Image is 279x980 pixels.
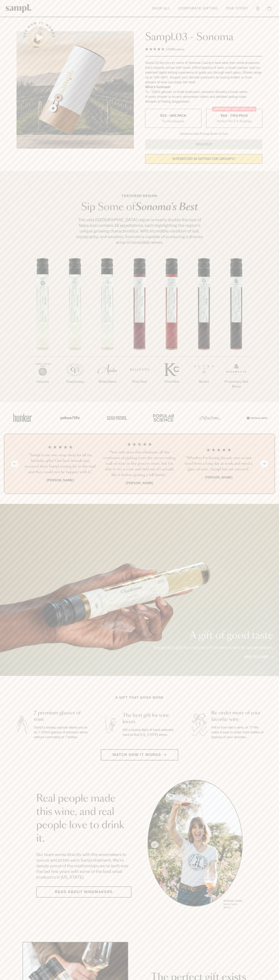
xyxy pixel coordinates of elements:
small: Try the Capsule [162,119,184,123]
li: 1 / 4 [24,442,97,486]
li: Recipes & Pairing Suggestions [145,99,262,104]
em: Sonoma's Best [135,202,198,212]
span: $88 - Two Pack [221,114,248,118]
li: 7 / 7 [220,258,252,402]
li: A smart coaster to access winemaker videos and detailed tasting notes. [145,94,262,99]
h2: A gift that gives more [116,695,164,700]
div: 140Reviews [145,47,184,52]
p: Sampl's tasting capsule allows you to try 7 100ml glasses of premium wines without committing to ... [34,725,89,740]
span: $55 - One Pack [160,114,187,118]
b: [PERSON_NAME] [205,475,232,479]
b: [PERSON_NAME] [126,481,153,485]
h2: Real people made this wine, and real people love to drink it. [36,792,131,845]
button: See how it works [28,26,50,49]
button: Next slide [260,460,268,467]
div: Christmas SALE! Save 20% [212,107,256,112]
p: Gift a tasting flight of hand-selected, hard-to-find [US_STATE] wines. [123,728,177,737]
ul: carousel [148,780,243,910]
a: Shop All [150,4,172,13]
p: Proprietary Red Blend [220,379,252,389]
button: Watch how it works [101,749,178,760]
div: slide 1 [148,780,243,910]
p: Chardonnay [59,379,91,384]
a: Read about Winemakers [36,886,131,898]
strong: What’s Included: [145,85,171,89]
h3: “Sampl is my one-stop shop for all my birthday gifts! Our best friends just received their Sampl ... [24,452,97,475]
li: 6 / 7 [188,258,220,397]
small: Perfect For 2-4 Tastings [217,119,252,123]
img: Artboard_3_0b291449-6e8c-4d07-b2c2-3f3601a19cd1_x450.png [198,409,222,426]
h3: 7 premium glasses of wine [34,710,89,723]
li: 1 / 7 [27,258,59,397]
h3: Re-order more of your favorite wine [211,710,266,723]
img: Artboard_5_7fdae55a-36fd-43f7-8bfd-f74a06a2878e_x450.png [104,409,128,426]
li: 3 / 7 [91,258,123,397]
span: Reviews [172,47,184,51]
p: White Blend [91,379,123,384]
p: The perfect gift for everyone from wine lovers to casual sippers. [153,645,273,650]
span: 140 [166,47,172,51]
li: 7x - 100ml glasses of small production, premium Sonoma County wines [145,90,262,94]
img: Artboard_7_5b34974b-f019-449e-91fb-745f8d0877ee_x450.png [244,409,269,426]
div: Sampl.03 lets you try some of Sonoma County's best wine from small producers. Each capsule comes ... [145,60,262,85]
p: Pinot Noir [156,379,188,384]
h3: “Not only does this eliminate all the confusion of picking from the never ending wall of wine in ... [103,450,176,478]
img: Artboard_1_c8cd28af-0030-4af1-819c-248e302c7f06_x450.png [10,409,35,426]
p: [PERSON_NAME] Sutro, Sutro Wines [223,899,243,909]
h3: “Whether I'm having friends over or just tired from a long day at work and need a glass of wine, ... [182,455,255,472]
h2: Sip Some of [75,202,204,212]
h3: The best gift for wine lovers [123,712,177,725]
h1: Sampl.03 - Sonoma [145,31,262,43]
img: Artboard_6_04f9a106-072f-468a-bdd7-f11783b05722_x450.png [57,409,81,426]
p: Featured Region [75,194,204,198]
p: Merlot [188,379,220,384]
p: Our team works directly with the winemakers to source and bottle each Sampl shipment. We’re deepl... [36,852,131,880]
a: Corporate Gifting [176,4,220,13]
li: 2 / 7 [59,258,91,397]
img: Sampl logo [6,4,31,13]
button: Sold Out [145,140,262,149]
li: 2 / 4 [103,442,176,486]
button: Previous slide [11,460,19,467]
a: Add to cart [244,654,273,660]
a: interested in gifting for groups? [145,154,262,164]
li: Christmas Sale Pricing Shown In Cart [178,132,230,136]
li: 3 / 4 [182,442,255,486]
p: Albarino [27,379,59,384]
li: 4 / 7 [123,258,156,397]
a: Our Story [224,4,250,13]
p: A gift of good taste [153,631,273,641]
img: Artboard_4_28b4d326-c26e-48f9-9c80-911f17d6414e_x450.png [151,409,175,426]
p: Fall in love with a wine, or 7? We make it easy to order more bottles or glasses of your favorites. [211,725,266,740]
p: The vast [GEOGRAPHIC_DATA] region is nearly double the size of Napa and contains 18 appellations,... [75,217,204,245]
b: [PERSON_NAME] [47,478,74,482]
p: Pinot Noir [123,379,156,384]
img: Sampl.03 - Sonoma [17,31,134,149]
li: 5 / 7 [156,258,188,397]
